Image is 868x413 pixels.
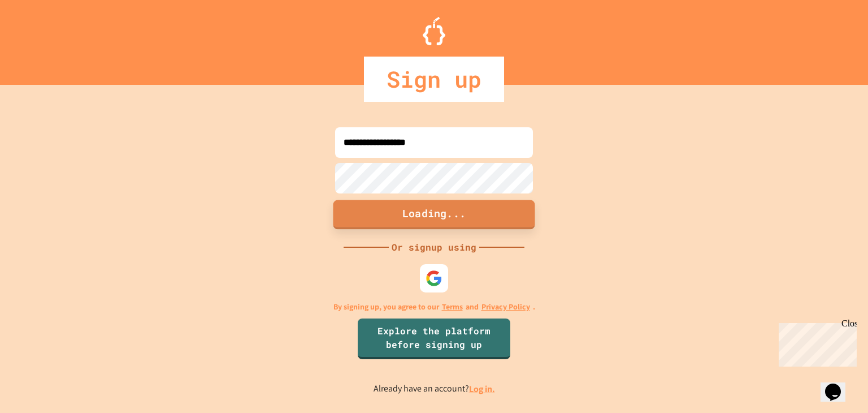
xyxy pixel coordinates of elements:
p: By signing up, you agree to our and . [333,301,535,313]
p: Already have an account? [374,382,495,396]
img: google-icon.svg [426,270,442,287]
div: Chat with us now!Close [5,5,78,72]
a: Terms [442,301,463,313]
a: Log in. [469,383,495,395]
button: Loading... [333,200,535,229]
iframe: chat widget [821,368,857,402]
a: Privacy Policy [481,301,530,313]
img: Logo.svg [423,17,445,45]
iframe: chat widget [774,319,857,367]
div: Or signup using [389,240,479,254]
a: Explore the platform before signing up [358,319,510,359]
div: Sign up [364,57,504,102]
